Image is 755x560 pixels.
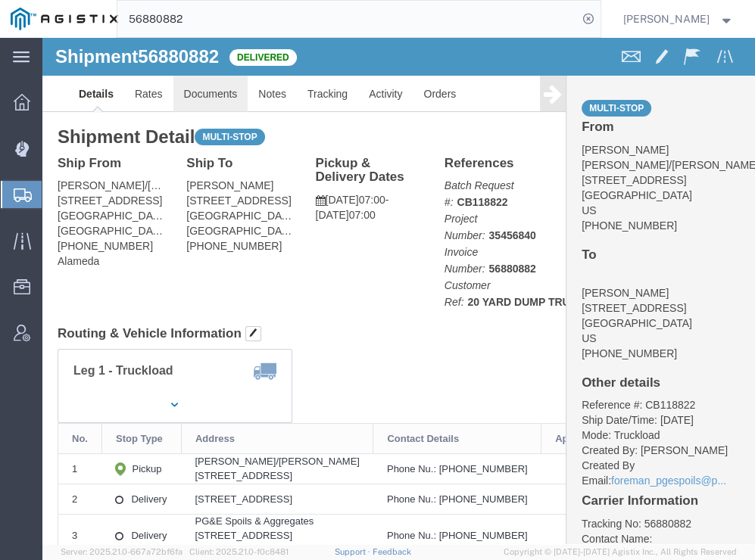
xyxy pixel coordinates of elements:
span: Copyright © [DATE]-[DATE] Agistix Inc., All Rights Reserved [504,546,737,558]
a: Feedback [373,547,411,556]
button: [PERSON_NAME] [622,10,735,28]
span: Tammy Bray [623,11,710,27]
span: Server: 2025.21.0-667a72bf6fa [61,547,183,556]
input: Search for shipment number, reference number [117,1,578,37]
span: Client: 2025.21.0-f0c8481 [189,547,289,556]
a: Support [335,547,373,556]
iframe: FS Legacy Container [42,38,755,544]
img: logo [11,8,118,30]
